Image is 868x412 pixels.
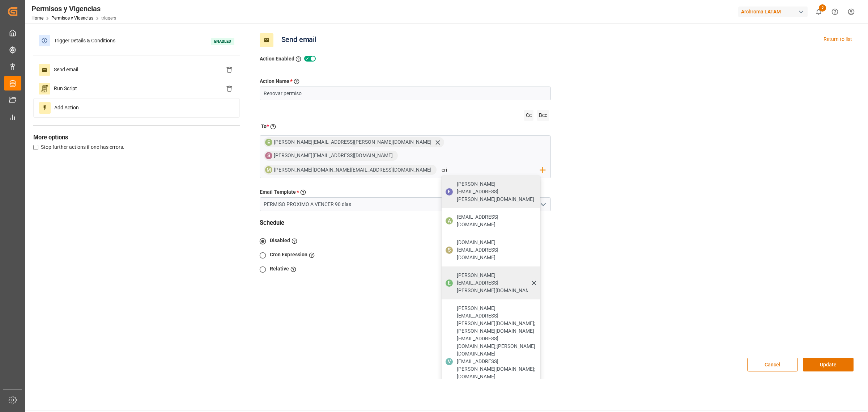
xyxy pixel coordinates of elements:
[260,234,403,277] div: scheduleType
[819,4,826,12] span: 5
[448,218,451,224] span: A
[457,239,535,261] span: [DOMAIN_NAME][EMAIL_ADDRESS][DOMAIN_NAME]
[448,247,451,253] span: S
[260,77,289,85] label: Action Name
[537,110,549,121] span: Bcc
[260,219,854,228] h3: Schedule
[457,272,535,294] span: [PERSON_NAME][EMAIL_ADDRESS][PERSON_NAME][DOMAIN_NAME]
[810,4,827,20] button: show 5 new notifications
[211,38,234,45] span: Enabled
[50,83,81,94] span: Run Script
[50,35,119,46] span: Trigger Details & Conditions
[274,152,398,158] span: [PERSON_NAME][EMAIL_ADDRESS][DOMAIN_NAME]
[260,55,294,63] label: Action Enabled
[827,4,843,20] button: Help Center
[442,165,540,176] input: Enter To
[738,5,810,18] button: Archroma LATAM
[537,199,548,210] button: open menu
[267,152,270,158] span: S
[738,7,808,17] div: Archroma LATAM
[51,102,82,114] span: Add Action
[267,139,270,145] span: E
[260,87,551,100] input: Action name
[274,167,437,173] span: [PERSON_NAME][DOMAIN_NAME][EMAIL_ADDRESS][DOMAIN_NAME]
[270,237,290,244] label: Disabled
[457,180,535,203] span: [PERSON_NAME][EMAIL_ADDRESS][PERSON_NAME][DOMAIN_NAME]
[524,110,533,121] span: Cc
[448,358,451,364] span: V
[448,280,451,286] span: E
[260,197,551,211] input: Type to search/select
[803,358,854,371] button: Update
[261,123,269,130] h2: To
[274,139,431,145] span: [PERSON_NAME][EMAIL_ADDRESS][PERSON_NAME][DOMAIN_NAME]
[278,33,320,47] span: Send email
[41,143,124,151] label: Stop further actions if one has errors.
[270,251,308,258] label: Cron Expression
[51,16,93,21] a: Permisos y Vigencias
[747,358,798,371] button: Cancel
[824,33,852,47] div: Return to list
[31,16,43,21] a: Home
[50,64,82,76] span: Send email
[457,213,535,228] span: [EMAIL_ADDRESS][DOMAIN_NAME]
[448,189,451,194] span: E
[33,133,240,142] h3: More options
[267,167,271,173] span: M
[270,265,289,273] label: Relative
[260,188,296,196] label: Email Template
[31,3,116,14] div: Permisos y Vigencias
